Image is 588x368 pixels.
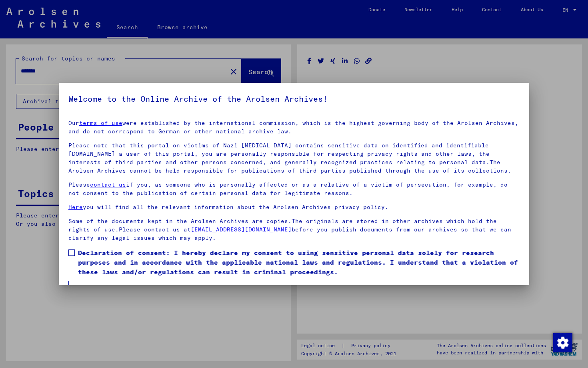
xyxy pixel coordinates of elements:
p: Our were established by the international commission, which is the highest governing body of the ... [68,119,520,136]
p: Please if you, as someone who is personally affected or as a relative of a victim of persecution,... [68,181,520,197]
p: Some of the documents kept in the Arolsen Archives are copies.The originals are stored in other a... [68,217,520,242]
h5: Welcome to the Online Archive of the Arolsen Archives! [68,93,520,105]
a: Here [68,203,83,211]
p: you will find all the relevant information about the Arolsen Archives privacy policy. [68,203,520,211]
p: Please note that this portal on victims of Nazi [MEDICAL_DATA] contains sensitive data on identif... [68,141,520,175]
a: [EMAIL_ADDRESS][DOMAIN_NAME] [191,226,292,233]
span: Declaration of consent: I hereby declare my consent to using sensitive personal data solely for r... [78,248,520,277]
a: contact us [90,181,126,188]
a: terms of use [79,119,122,127]
button: I agree [68,281,107,296]
img: Change consent [553,333,572,352]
